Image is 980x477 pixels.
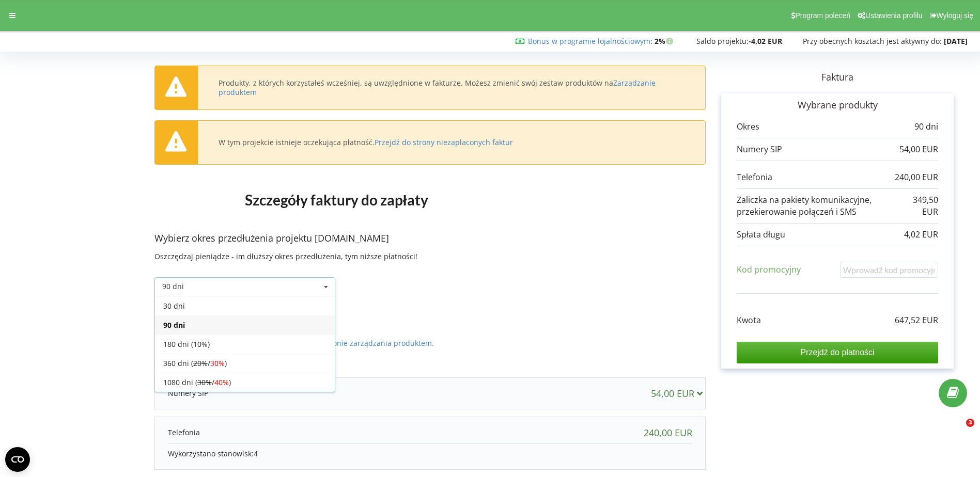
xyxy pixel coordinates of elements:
[651,388,707,399] div: 54,00 EUR
[737,342,938,363] input: Przejdź do płatności
[865,11,923,20] span: Ustawienia profilu
[219,78,685,97] div: Produkty, z których korzystałeś wcześniej, są uwzględnione w fakturze. Możesz zmienić swój zestaw...
[154,175,518,225] h1: Szczegóły faktury do zapłaty
[375,137,513,147] a: Przejdź do strony niezapłaconych faktur
[193,358,208,368] s: 20%
[904,229,938,241] p: 4,02 EUR
[210,358,225,368] span: 30%
[219,138,513,147] div: W tym projekcie istnieje oczekująca płatność.
[696,36,749,46] span: Saldo projektu:
[154,251,417,261] span: Oszczędzaj pieniądze - im dłuższy okres przedłużenia, tym niższe płatności!
[168,449,692,459] p: Wykorzystano stanowisk:
[945,419,970,443] iframe: Intercom live chat
[899,144,938,155] p: 54,00 EUR
[254,449,258,458] span: 4
[737,314,761,326] p: Kwota
[154,307,706,321] p: Aktywowane produkty
[162,283,184,290] div: 90 dni
[323,338,434,348] a: stronie zarządzania produktem.
[937,11,973,20] span: Wyloguj się
[737,229,785,241] p: Spłata długu
[803,36,942,46] span: Przy obecnych kosztach jest aktywny do:
[840,262,938,278] input: Wprowadź kod promocyjny
[528,36,650,46] a: Bonus w programie lojalnościowym
[168,427,200,438] p: Telefonia
[528,36,652,46] span: :
[155,354,335,373] div: 360 dni ( / )
[655,36,676,46] strong: 2%
[155,373,335,392] div: 1080 dni ( / )
[795,11,850,20] span: Program poleceń
[895,314,938,326] p: 647,52 EUR
[749,36,782,46] strong: -4,02 EUR
[914,121,938,133] p: 90 dni
[737,121,759,133] p: Okres
[737,144,782,155] p: Numery SIP
[895,171,938,183] p: 240,00 EUR
[214,377,229,387] span: 40%
[644,427,692,438] div: 240,00 EUR
[706,71,969,84] p: Faktura
[197,377,212,387] s: 30%
[737,171,772,183] p: Telefonia
[154,232,706,245] p: Wybierz okres przedłużenia projektu [DOMAIN_NAME]
[5,447,30,472] button: Open CMP widget
[909,194,938,218] p: 349,50 EUR
[737,99,938,112] p: Wybrane produkty
[944,36,968,46] strong: [DATE]
[737,264,801,276] p: Kod promocyjny
[155,315,335,335] div: 90 dni
[155,335,335,354] div: 180 dni (10%)
[219,78,656,97] a: Zarządzanie produktem
[966,419,974,427] span: 3
[168,388,208,399] p: Numery SIP
[737,194,909,218] p: Zaliczka na pakiety komunikacyjne, przekierowanie połączeń i SMS
[155,296,335,315] div: 30 dni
